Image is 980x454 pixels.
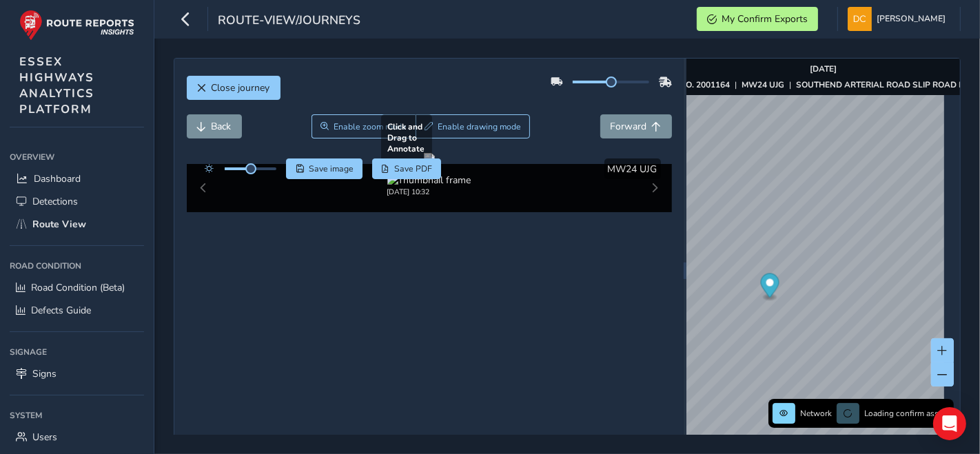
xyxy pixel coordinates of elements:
[19,54,94,117] span: ESSEX HIGHWAYS ANALYTICS PLATFORM
[212,81,270,94] span: Close journey
[212,120,232,133] span: Back
[416,114,531,138] button: Draw
[32,195,78,208] span: Detections
[312,114,416,138] button: Zoom
[848,7,872,31] img: diamond-layout
[848,7,950,31] button: [PERSON_NAME]
[387,174,471,187] img: Thumbnail frame
[651,79,731,90] strong: ASSET NO. 2001164
[334,121,407,132] span: Enable zoom mode
[10,256,144,276] div: Road Condition
[611,120,647,133] span: Forward
[600,114,672,138] button: Forward
[864,408,950,419] span: Loading confirm assets
[761,274,779,302] div: Map marker
[387,187,471,197] div: [DATE] 10:32
[10,405,144,426] div: System
[10,190,144,213] a: Detections
[31,281,125,294] span: Road Condition (Beta)
[742,79,785,90] strong: MW24 UJG
[286,158,363,179] button: Save
[877,7,946,31] span: [PERSON_NAME]
[933,407,966,440] div: Open Intercom Messenger
[800,408,832,419] span: Network
[34,172,81,185] span: Dashboard
[10,167,144,190] a: Dashboard
[438,121,521,132] span: Enable drawing mode
[10,147,144,167] div: Overview
[372,158,442,179] button: PDF
[309,163,354,174] span: Save image
[187,76,280,100] button: Close journey
[32,218,86,231] span: Route View
[10,342,144,362] div: Signage
[187,114,242,138] button: Back
[10,362,144,385] a: Signs
[697,7,818,31] button: My Confirm Exports
[32,367,57,380] span: Signs
[608,163,657,176] span: MW24 UJG
[31,304,91,317] span: Defects Guide
[722,12,808,25] span: My Confirm Exports
[19,10,134,41] img: rr logo
[10,276,144,299] a: Road Condition (Beta)
[218,12,360,31] span: route-view/journeys
[10,426,144,448] a: Users
[10,213,144,236] a: Route View
[32,431,57,444] span: Users
[394,163,432,174] span: Save PDF
[10,299,144,322] a: Defects Guide
[810,63,837,74] strong: [DATE]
